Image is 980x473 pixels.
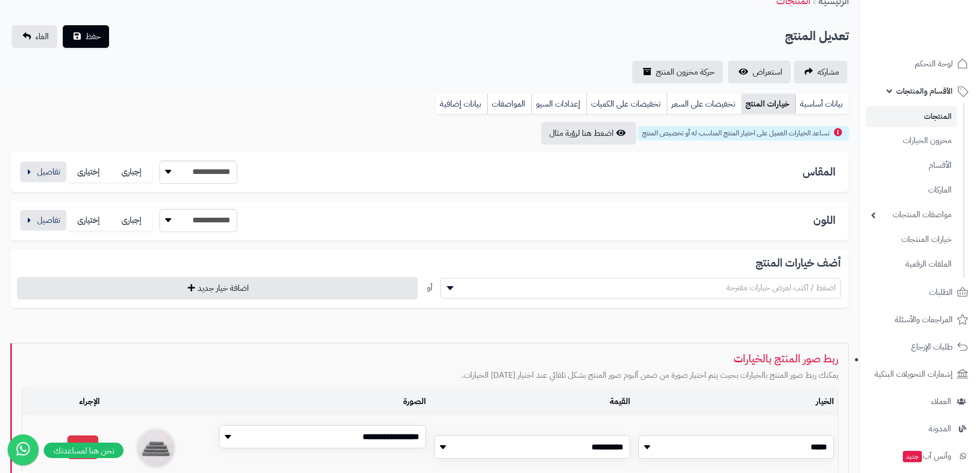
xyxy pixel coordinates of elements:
button: اضافة خيار جديد [17,277,418,300]
a: خيارات المنتجات [866,229,957,251]
img: صورة المنتج رقم: 1 [135,428,176,469]
a: الطلبات [866,280,974,305]
a: إشعارات التحويلات البنكية [866,362,974,387]
span: العملاء [931,394,951,409]
a: مواصفات المنتجات [866,204,957,226]
td: الخيار [634,388,839,416]
a: الماركات [866,179,957,201]
a: المراجعات والأسئلة [866,307,974,332]
span: اضغط / اكتب لعرض خيارات مقترحة [726,282,836,294]
a: بيانات إضافية [436,94,487,114]
a: إعدادات السيو [531,94,586,114]
td: القيمة [430,388,634,416]
td: الإجراء [22,388,104,416]
span: تساعد الخيارات العميل على اختيار المنتج المناسب له أو تخصيص المنتج [642,128,830,138]
label: إجبارى [110,162,152,183]
a: الغاء [12,25,57,48]
span: استعراض [753,66,782,78]
a: المدونة [866,416,974,441]
span: مشاركه [817,66,839,78]
a: مخزون الخيارات [866,130,957,152]
a: مشاركه [794,61,847,83]
span: جديد [903,451,922,462]
span: المراجعات والأسئلة [895,312,953,327]
span: الغاء [35,30,49,43]
h3: أضف خيارات المنتج [19,257,841,269]
span: الأقسام والمنتجات [896,84,953,98]
span: طلبات الإرجاع [911,340,953,354]
h3: المقاس [803,166,841,178]
a: استعراض [728,61,791,83]
span: حركة مخزون المنتج [656,66,715,78]
p: يمكنك ربط صور المنتج بالخيارات بحيث يتم اختيار صورة من ضمن ألبوم صور المنتج بشكل تلقائي عند اختيا... [22,370,839,381]
label: إختيارى [68,210,110,231]
span: إشعارات التحويلات البنكية [875,367,953,381]
span: لوحة التحكم [915,57,953,71]
a: الملفات الرقمية [866,253,957,275]
a: طلبات الإرجاع [866,335,974,359]
label: إجبارى [110,210,152,231]
span: الطلبات [929,285,953,300]
a: تخفيضات على السعر [667,94,741,114]
label: إختيارى [68,162,110,183]
a: تخفيضات على الكميات [586,94,667,114]
h3: ربط صور المنتج بالخيارات [22,353,839,365]
a: المواصفات [487,94,531,114]
h3: اللون [813,215,841,226]
a: حركة مخزون المنتج [632,61,723,83]
a: بيانات أساسية [795,94,849,114]
button: حفظ [63,25,109,48]
span: المدونة [929,422,951,436]
a: لوحة التحكم [866,51,974,76]
h2: تعديل المنتج [785,26,849,47]
div: أو [427,278,433,298]
a: الأقسام [866,154,957,177]
a: العملاء [866,389,974,414]
a: المنتجات [866,106,957,127]
button: اضغط هنا لرؤية مثال [541,122,636,145]
td: الصورة [104,388,430,416]
span: حفظ [85,30,101,43]
a: خيارات المنتج [741,94,795,114]
a: وآتس آبجديد [866,444,974,468]
span: وآتس آب [902,449,951,463]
